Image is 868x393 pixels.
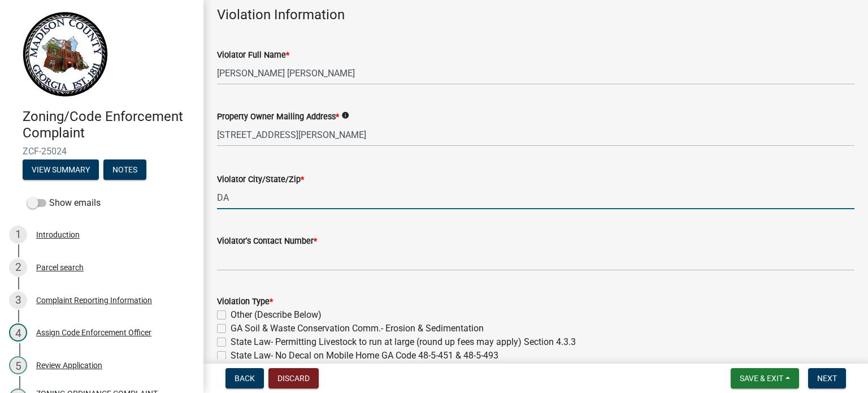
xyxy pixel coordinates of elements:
div: Introduction [36,231,80,239]
label: GA Soil & Waste Conservation Comm.- Erosion & Sedimentation [231,322,484,335]
h4: Zoning/Code Enforcement Complaint [23,109,194,141]
label: Show emails [27,196,101,210]
wm-modal-confirm: Notes [103,166,146,175]
label: Violation Type [217,298,273,306]
span: Save & Exit [740,374,783,383]
label: Property Owner Mailing Address [217,113,339,121]
img: Madison County, Georgia [23,12,108,97]
div: Parcel search [36,264,84,271]
label: State Law- No Decal on Mobile Home GA Code 48-5-451 & 48-5-493 [231,349,498,362]
div: Review Application [36,361,102,369]
label: Other (Describe Below) [231,308,322,322]
label: Violator's Contact Number [217,237,317,245]
div: Assign Code Enforcement Officer [36,329,151,336]
button: Save & Exit [731,368,799,388]
i: info [341,111,349,119]
div: 3 [9,291,27,309]
div: Complaint Reporting Information [36,296,152,304]
div: 2 [9,258,27,277]
wm-modal-confirm: Summary [23,166,99,175]
label: Violator Full Name [217,51,289,59]
div: 4 [9,323,27,342]
button: Back [225,368,264,388]
button: View Summary [23,159,99,180]
label: Violator City/State/Zip [217,176,304,184]
button: Discard [268,368,319,388]
button: Next [808,368,846,388]
div: 5 [9,356,27,374]
span: ZCF-25024 [23,146,181,157]
span: Next [817,374,837,383]
div: 1 [9,226,27,244]
label: State Law- Permitting Livestock to run at large (round up fees may apply) Section 4.3.3 [231,335,576,349]
button: Notes [103,159,146,180]
h4: Violation Information [217,7,854,23]
span: Back [235,374,255,383]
